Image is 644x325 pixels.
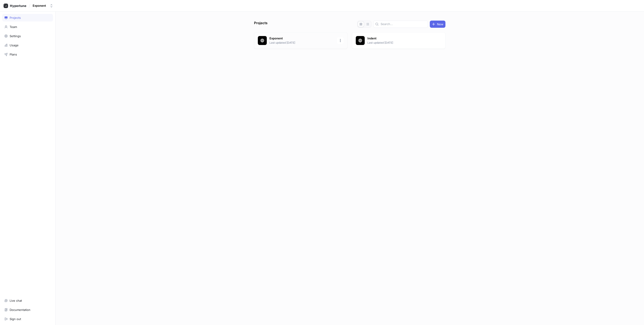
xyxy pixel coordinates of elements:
div: Team [10,25,17,29]
div: Exponent [33,4,46,8]
a: Settings [2,32,53,40]
input: Search... [381,22,426,26]
div: Usage [10,43,19,47]
div: Sign out [10,317,21,321]
a: Plans [2,51,53,58]
button: Exponent [31,2,55,9]
p: Last updated [DATE] [367,41,432,45]
a: Usage [2,41,53,49]
div: Plans [10,53,17,56]
p: Last updated [DATE] [269,41,334,45]
a: Projects [2,14,53,21]
div: Live chat [10,299,22,302]
div: Settings [10,34,21,38]
span: New [437,23,443,26]
a: Team [2,23,53,31]
p: Indent [367,36,432,41]
a: Documentation [2,306,53,314]
p: Projects [254,21,267,28]
div: Projects [10,16,21,19]
button: New [430,21,445,28]
p: Exponent [269,36,334,41]
div: Documentation [10,308,30,312]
